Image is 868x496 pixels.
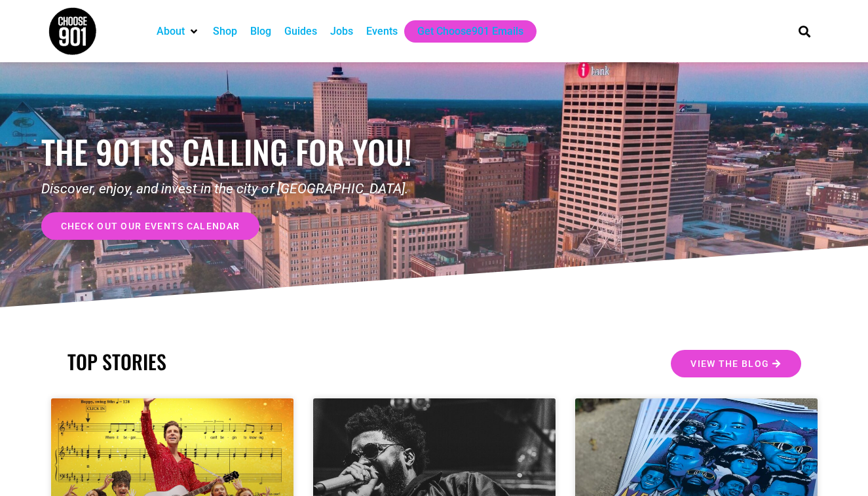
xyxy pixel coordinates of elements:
[157,24,185,39] a: About
[690,359,769,368] span: View the Blog
[41,179,434,200] p: Discover, enjoy, and invest in the city of [GEOGRAPHIC_DATA].
[330,24,353,39] a: Jobs
[793,20,815,42] div: Search
[250,24,271,39] a: Blog
[150,20,206,43] div: About
[67,350,428,373] h2: TOP STORIES
[366,24,398,39] a: Events
[61,221,240,231] span: check out our events calendar
[671,350,801,377] a: View the Blog
[150,20,776,43] nav: Main nav
[41,132,434,171] h1: the 901 is calling for you!
[284,24,317,39] a: Guides
[213,24,237,39] a: Shop
[417,24,523,39] a: Get Choose901 Emails
[41,212,260,240] a: check out our events calendar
